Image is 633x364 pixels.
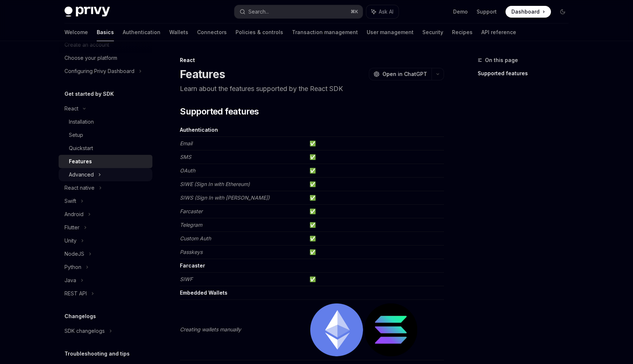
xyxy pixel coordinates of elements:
[69,157,92,166] div: Features
[59,115,152,128] a: Installation
[97,23,114,41] a: Basics
[180,84,444,94] p: Learn about the features supported by the React SDK
[180,235,211,241] em: Custom Auth
[307,232,444,245] td: ✅
[366,5,399,18] button: Ask AI
[307,205,444,218] td: ✅
[310,303,363,356] img: ethereum.png
[180,154,191,160] em: SMS
[64,349,130,358] h5: Troubleshooting and tips
[69,144,93,153] div: Quickstart
[180,127,218,133] strong: Authentication
[180,262,205,269] strong: Farcaster
[307,137,444,150] td: ✅
[307,164,444,178] td: ✅
[511,8,540,15] span: Dashboard
[64,263,81,272] div: Python
[369,68,432,80] button: Open in ChatGPT
[64,67,134,76] div: Configuring Privy Dashboard
[180,181,250,187] em: SIWE (Sign In with Ethereum)
[59,128,152,142] a: Setup
[379,8,393,15] span: Ask AI
[64,197,76,205] div: Swift
[59,142,152,155] a: Quickstart
[180,290,227,296] strong: Embedded Wallets
[307,273,444,286] td: ✅
[180,57,444,64] div: React
[367,23,414,41] a: User management
[69,131,83,139] div: Setup
[64,250,84,258] div: NodeJS
[180,276,193,282] em: SIWF
[64,90,114,98] h5: Get started by SDK
[64,327,105,335] div: SDK changelogs
[64,289,87,298] div: REST API
[59,51,152,65] a: Choose your platform
[64,54,117,62] div: Choose your platform
[307,218,444,232] td: ✅
[69,117,94,126] div: Installation
[292,23,358,41] a: Transaction management
[64,210,84,219] div: Android
[180,68,225,81] h1: Features
[452,23,473,41] a: Recipes
[64,7,110,17] img: dark logo
[453,8,468,15] a: Demo
[481,23,516,41] a: API reference
[180,208,203,214] em: Farcaster
[307,150,444,164] td: ✅
[64,223,79,232] div: Flutter
[180,106,259,117] span: Supported features
[180,222,202,228] em: Telegram
[180,326,241,332] em: Creating wallets manually
[478,68,574,79] a: Supported features
[236,23,283,41] a: Policies & controls
[64,183,95,192] div: React native
[69,170,94,179] div: Advanced
[248,7,269,16] div: Search...
[197,23,227,41] a: Connectors
[64,104,78,113] div: React
[506,6,551,18] a: Dashboard
[307,191,444,205] td: ✅
[477,8,497,15] a: Support
[59,155,152,168] a: Features
[307,245,444,259] td: ✅
[64,23,88,41] a: Welcome
[422,23,443,41] a: Security
[64,236,77,245] div: Unity
[64,276,76,285] div: Java
[234,5,363,18] button: Search...⌘K
[64,312,96,321] h5: Changelogs
[169,23,188,41] a: Wallets
[557,6,569,18] button: Toggle dark mode
[123,23,160,41] a: Authentication
[180,249,203,255] em: Passkeys
[180,167,195,174] em: OAuth
[485,56,518,65] span: On this page
[180,194,270,201] em: SIWS (Sign In with [PERSON_NAME])
[307,178,444,191] td: ✅
[382,70,427,78] span: Open in ChatGPT
[180,140,192,146] em: Email
[351,9,358,15] span: ⌘ K
[364,303,417,356] img: solana.png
